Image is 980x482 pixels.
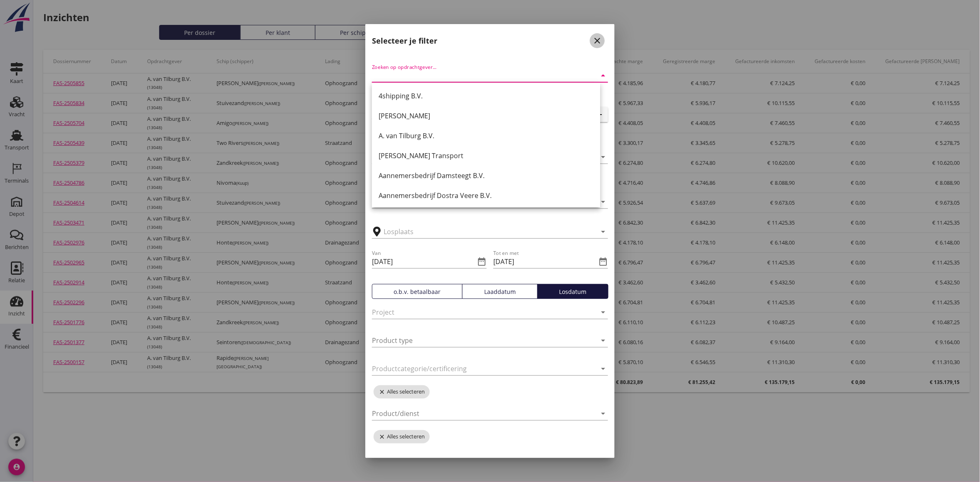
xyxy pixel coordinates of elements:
[372,306,585,319] input: Project
[372,69,585,82] input: Zoeken op opdrachtgever...
[379,191,593,201] div: Aannemersbedrijf Dostra Veere B.V.
[466,287,534,296] div: Laaddatum
[379,91,593,101] div: 4shipping B.V.
[598,257,608,267] i: date_range
[598,197,608,207] i: arrow_drop_down
[598,71,608,81] i: arrow_drop_down
[493,255,596,268] input: Tot en met
[598,227,608,237] i: arrow_drop_down
[374,430,430,443] span: Alles selecteren
[592,36,602,46] i: close
[379,151,593,161] div: [PERSON_NAME] Transport
[598,364,608,374] i: arrow_drop_down
[379,111,593,121] div: [PERSON_NAME]
[598,409,608,418] i: arrow_drop_down
[477,257,487,267] i: date_range
[379,433,387,440] i: close
[372,255,475,268] input: Van
[598,307,608,317] i: arrow_drop_down
[379,131,593,141] div: A. van Tilburg B.V.
[541,287,605,296] div: Losdatum
[376,287,459,296] div: o.b.v. betaalbaar
[462,284,537,299] button: Laaddatum
[598,335,608,345] i: arrow_drop_down
[372,334,585,347] input: Product type
[598,152,608,162] i: arrow_drop_down
[372,284,463,299] button: o.b.v. betaalbaar
[379,171,593,181] div: Aannemersbedrijf Damsteegt B.V.
[379,389,387,395] i: close
[374,385,430,399] span: Alles selecteren
[384,225,585,238] input: Losplaats
[372,35,437,46] h2: Selecteer je filter
[537,284,608,299] button: Losdatum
